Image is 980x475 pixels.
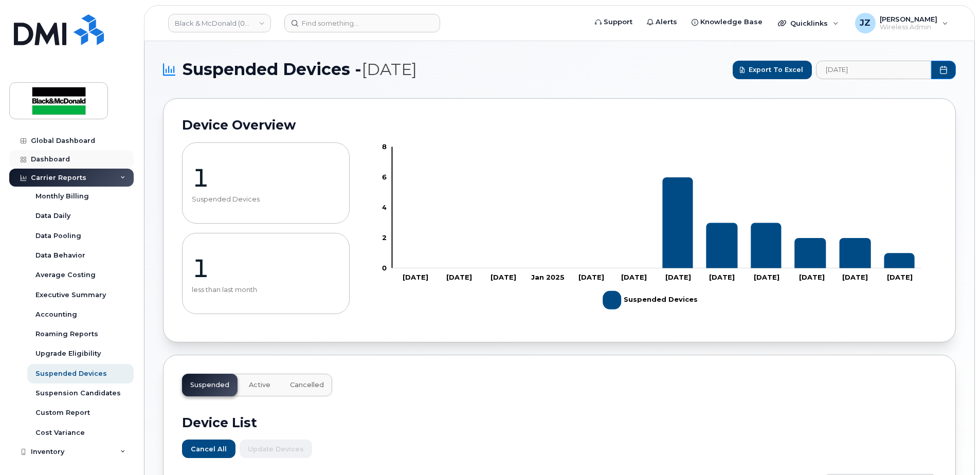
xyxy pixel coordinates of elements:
span: Active [249,381,270,389]
p: Suspended Devices [192,195,340,204]
h2: Device List [182,415,937,430]
tspan: [DATE] [665,273,691,281]
span: Cancelled [290,381,324,389]
button: Choose Date [931,61,956,79]
tspan: [DATE] [842,273,868,281]
p: 1 [192,162,340,193]
span: Export to Excel [749,65,803,75]
button: Export to Excel [733,61,812,79]
tspan: [DATE] [578,273,604,281]
g: Suspended Devices [603,287,698,314]
tspan: 8 [382,142,387,151]
tspan: [DATE] [491,273,516,281]
tspan: 0 [382,264,387,272]
tspan: [DATE] [800,273,825,281]
tspan: 2 [382,233,387,242]
h2: Device Overview [182,117,937,133]
span: Cancel All [191,444,227,454]
p: 1 [192,253,340,284]
span: [DATE] [361,60,417,79]
tspan: [DATE] [887,273,913,281]
tspan: [DATE] [446,273,472,281]
tspan: 4 [382,203,387,211]
span: Update Devices [248,444,304,454]
button: Cancel All [182,440,235,458]
p: less than last month [192,286,340,294]
tspan: [DATE] [709,273,735,281]
tspan: Jan 2025 [531,273,565,281]
tspan: [DATE] [621,273,647,281]
tspan: [DATE] [754,273,779,281]
tspan: [DATE] [403,273,428,281]
button: Update Devices [240,440,312,458]
span: Suspended Devices - [183,60,417,80]
g: Chart [382,142,921,314]
tspan: 6 [382,173,387,181]
g: Legend [603,287,698,314]
input: archived_billing_data [816,61,931,79]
